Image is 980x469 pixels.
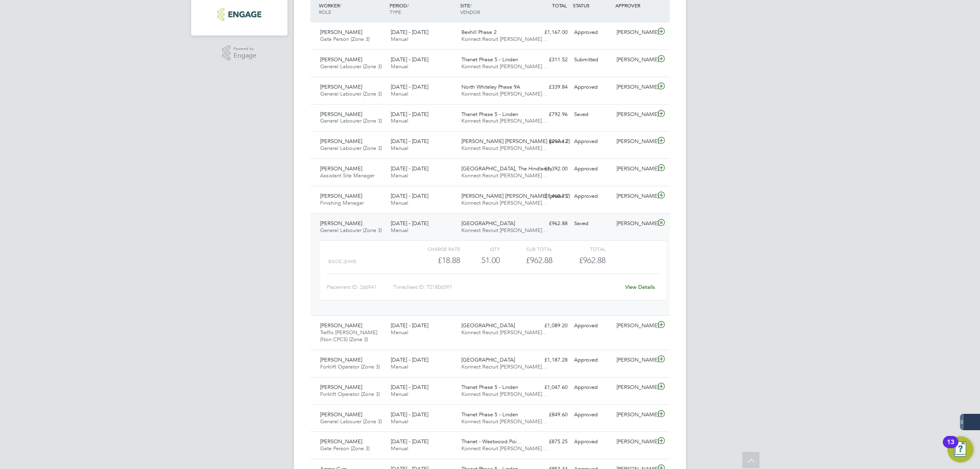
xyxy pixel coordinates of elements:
[408,244,460,254] div: Charge rate
[320,227,382,234] span: General Labourer (Zone 3)
[947,436,973,462] button: Open Resource Center, 13 new notifications
[320,145,382,152] span: General Labourer (Zone 3)
[320,29,362,36] span: [PERSON_NAME]
[461,220,515,227] span: [GEOGRAPHIC_DATA]
[391,356,428,363] span: [DATE] - [DATE]
[320,363,380,370] span: Forklift Operator (Zone 3)
[613,135,656,148] div: [PERSON_NAME]
[625,284,655,290] a: View Details
[528,217,571,230] div: £962.88
[391,145,408,152] span: Manual
[320,192,362,199] span: [PERSON_NAME]
[320,438,362,445] span: [PERSON_NAME]
[461,445,547,452] span: Konnect Recruit [PERSON_NAME]…
[391,220,428,227] span: [DATE] - [DATE]
[613,26,656,39] div: [PERSON_NAME]
[613,408,656,422] div: [PERSON_NAME]
[552,244,605,254] div: Total
[461,29,497,36] span: Bexhill Phase 2
[320,356,362,363] span: [PERSON_NAME]
[461,391,547,398] span: Konnect Recruit [PERSON_NAME]…
[613,190,656,203] div: [PERSON_NAME]
[579,255,606,265] span: £962.88
[391,418,408,425] span: Manual
[470,2,472,9] span: /
[320,384,362,391] span: [PERSON_NAME]
[391,445,408,452] span: Manual
[320,138,362,145] span: [PERSON_NAME]
[461,36,547,42] span: Konnect Recruit [PERSON_NAME]…
[461,63,547,70] span: Konnect Recruit [PERSON_NAME]…
[460,9,480,15] span: VENDOR
[461,56,518,63] span: Thanet Phase 5 - Linden
[461,192,570,199] span: [PERSON_NAME] [PERSON_NAME] (phase 2)
[391,29,428,36] span: [DATE] - [DATE]
[391,165,428,172] span: [DATE] - [DATE]
[391,111,428,118] span: [DATE] - [DATE]
[320,418,382,425] span: General Labourer (Zone 3)
[461,138,570,145] span: [PERSON_NAME] [PERSON_NAME] (phase 2)
[461,117,547,124] span: Konnect Recruit [PERSON_NAME]…
[461,199,547,206] span: Konnect Recruit [PERSON_NAME]…
[528,26,571,39] div: £1,167.00
[391,172,408,179] span: Manual
[340,2,341,9] span: /
[613,108,656,121] div: [PERSON_NAME]
[947,442,954,453] div: 13
[571,319,613,333] div: Approved
[328,259,356,264] span: Basic (£/HR)
[461,363,547,370] span: Konnect Recruit [PERSON_NAME]…
[391,384,428,391] span: [DATE] - [DATE]
[320,63,382,70] span: General Labourer (Zone 3)
[320,391,380,398] span: Forklift Operator (Zone 3)
[461,384,518,391] span: Thanet Phase 5 - Linden
[571,381,613,394] div: Approved
[320,199,364,206] span: Finishing Manager
[571,217,613,230] div: Saved
[528,135,571,148] div: £217.12
[613,162,656,176] div: [PERSON_NAME]
[461,322,515,329] span: [GEOGRAPHIC_DATA]
[391,322,428,329] span: [DATE] - [DATE]
[461,227,547,234] span: Konnect Recruit [PERSON_NAME]…
[461,329,547,336] span: Konnect Recruit [PERSON_NAME]…
[222,45,257,61] a: Powered byEngage
[320,220,362,227] span: [PERSON_NAME]
[391,329,408,336] span: Manual
[320,111,362,118] span: [PERSON_NAME]
[461,418,547,425] span: Konnect Recruit [PERSON_NAME]…
[461,438,522,445] span: Thanet - Westwood Poi…
[528,162,571,176] div: £1,392.00
[234,45,256,52] span: Powered by
[571,108,613,121] div: Saved
[613,435,656,449] div: [PERSON_NAME]
[461,411,518,418] span: Thanet Phase 5 - Linden
[613,80,656,94] div: [PERSON_NAME]
[391,199,408,206] span: Manual
[320,90,382,97] span: General Labourer (Zone 3)
[320,165,362,172] span: [PERSON_NAME]
[528,190,571,203] div: £1,468.75
[552,2,567,9] span: TOTAL
[613,53,656,67] div: [PERSON_NAME]
[320,83,362,90] span: [PERSON_NAME]
[391,192,428,199] span: [DATE] - [DATE]
[391,363,408,370] span: Manual
[391,227,408,234] span: Manual
[391,117,408,124] span: Manual
[500,244,552,254] div: Sub Total
[461,111,518,118] span: Thanet Phase 5 - Linden
[613,381,656,394] div: [PERSON_NAME]
[613,217,656,230] div: [PERSON_NAME]
[571,135,613,148] div: Approved
[571,26,613,39] div: Approved
[391,63,408,70] span: Manual
[461,172,547,179] span: Konnect Recruit [PERSON_NAME]…
[320,56,362,63] span: [PERSON_NAME]
[320,322,362,329] span: [PERSON_NAME]
[571,353,613,367] div: Approved
[528,435,571,449] div: £875.25
[391,83,428,90] span: [DATE] - [DATE]
[391,56,428,63] span: [DATE] - [DATE]
[571,435,613,449] div: Approved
